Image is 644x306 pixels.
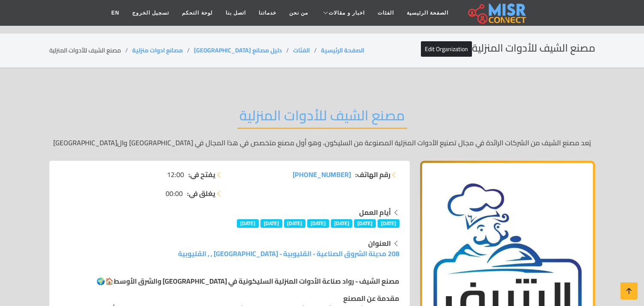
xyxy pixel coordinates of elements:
[284,219,306,228] span: [DATE]
[359,206,391,219] strong: أيام العمل
[188,169,215,180] strong: يفتح في:
[329,9,365,17] span: اخبار و مقالات
[354,219,376,228] span: [DATE]
[260,219,282,228] span: [DATE]
[187,188,215,199] strong: يغلق في:
[126,5,175,21] a: تسجيل الخروج
[378,219,399,228] span: [DATE]
[293,45,310,56] a: الفئات
[331,219,353,228] span: [DATE]
[400,5,455,21] a: الصفحة الرئيسية
[105,5,126,21] a: EN
[49,46,132,55] li: مصنع الشيف للأدوات المنزلية
[49,138,595,148] p: يُعد مصنع الشيف من الشركات الرائدة في مجال تصنيع الأدوات المنزلية المصنوعة من السليكون، وهو أول م...
[421,42,595,55] h2: مصنع الشيف للأدوات المنزلية
[321,45,364,56] a: الصفحة الرئيسية
[175,5,219,21] a: لوحة التحكم
[293,169,351,180] a: [PHONE_NUMBER]
[178,247,399,260] a: 208 مدينة الشروق الصناعية - القليوبية - [GEOGRAPHIC_DATA] , , القليوبية
[60,276,399,286] p: 🏠🌍
[283,5,314,21] a: من نحن
[166,188,183,199] span: 00:00
[167,169,184,180] span: 12:00
[132,45,183,56] a: مصانع ادوات منزلية
[468,2,526,24] img: main.misr_connect
[343,292,399,305] strong: مقدمة عن المصنع
[371,5,400,21] a: الفئات
[293,168,351,181] span: [PHONE_NUMBER]
[114,275,399,288] strong: مصنع الشيف - رواد صناعة الأدوات المنزلية السليكونية في [GEOGRAPHIC_DATA] والشرق الأوسط
[355,169,390,180] strong: رقم الهاتف:
[194,45,282,56] a: دليل مصانع [GEOGRAPHIC_DATA]
[314,5,371,21] a: اخبار و مقالات
[252,5,283,21] a: خدماتنا
[421,41,472,57] a: Edit Organization
[219,5,252,21] a: اتصل بنا
[237,219,259,228] span: [DATE]
[368,237,391,250] strong: العنوان
[307,219,329,228] span: [DATE]
[237,107,407,129] h2: مصنع الشيف للأدوات المنزلية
